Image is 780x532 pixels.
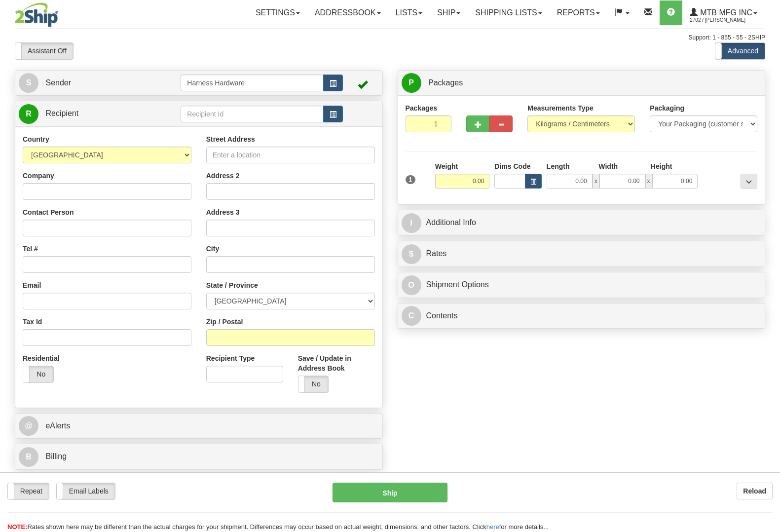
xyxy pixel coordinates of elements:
a: S Sender [19,73,181,93]
label: City [206,244,219,254]
label: Measurements Type [527,103,594,113]
a: P Packages [402,73,762,93]
label: Advanced [715,43,765,59]
label: Assistant Off [15,43,73,59]
a: Addressbook [307,0,388,25]
span: x [593,174,599,189]
a: Lists [388,0,430,25]
a: Ship [430,0,468,25]
span: @ [19,416,38,436]
span: Billing [45,452,67,460]
label: Packaging [650,103,684,113]
span: x [645,174,652,189]
span: R [19,104,38,124]
input: Recipient Id [181,106,323,122]
label: Tax Id [23,317,42,327]
label: Address 3 [206,207,240,217]
div: Support: 1 - 855 - 55 - 2SHIP [15,34,765,42]
label: Company [23,171,54,181]
a: Reports [550,0,607,25]
label: Recipient Type [206,353,255,363]
span: Packages [428,78,463,87]
a: CContents [402,306,762,326]
a: B Billing [19,447,379,467]
label: Residential [23,353,60,363]
label: Width [598,161,618,171]
label: Dims Code [494,161,530,171]
span: I [402,213,421,233]
label: Packages [406,103,438,113]
label: State / Province [206,280,258,290]
span: Recipient [45,109,78,117]
button: Ship [333,483,447,502]
div: ... [741,174,757,189]
b: Reload [743,487,766,495]
a: OShipment Options [402,275,762,295]
span: eAlerts [45,421,70,430]
a: R Recipient [19,104,163,124]
label: Email [23,280,41,290]
label: Save / Update in Address Book [298,353,375,373]
label: Country [23,134,49,144]
input: Enter a location [206,147,375,163]
span: O [402,275,421,295]
label: Tel # [23,244,38,254]
span: C [402,306,421,326]
label: Zip / Postal [206,317,243,327]
a: IAdditional Info [402,213,762,233]
a: MTB MFG INC 2702 / [PERSON_NAME] [682,0,765,25]
span: $ [402,244,421,264]
span: NOTE: [7,523,27,531]
label: Contact Person [23,207,74,217]
label: Weight [435,161,458,171]
a: Shipping lists [468,0,549,25]
label: Length [547,161,570,171]
span: B [19,447,38,467]
span: P [402,73,421,93]
span: Sender [45,78,71,87]
button: Reload [737,483,773,499]
span: MTB MFG INC [698,8,752,17]
label: Height [651,161,672,171]
label: Street Address [206,134,255,144]
img: logo2702.jpg [15,2,58,27]
label: Email Labels [57,483,115,499]
span: 1 [406,175,416,184]
label: Repeat [8,483,49,499]
label: No [298,376,329,392]
a: @ eAlerts [19,416,379,436]
input: Sender Id [181,75,323,91]
label: No [23,366,53,382]
span: 2702 / [PERSON_NAME] [690,15,764,25]
a: here [486,523,499,531]
label: Address 2 [206,171,240,181]
a: Settings [248,0,307,25]
a: $Rates [402,244,762,264]
span: S [19,73,38,93]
